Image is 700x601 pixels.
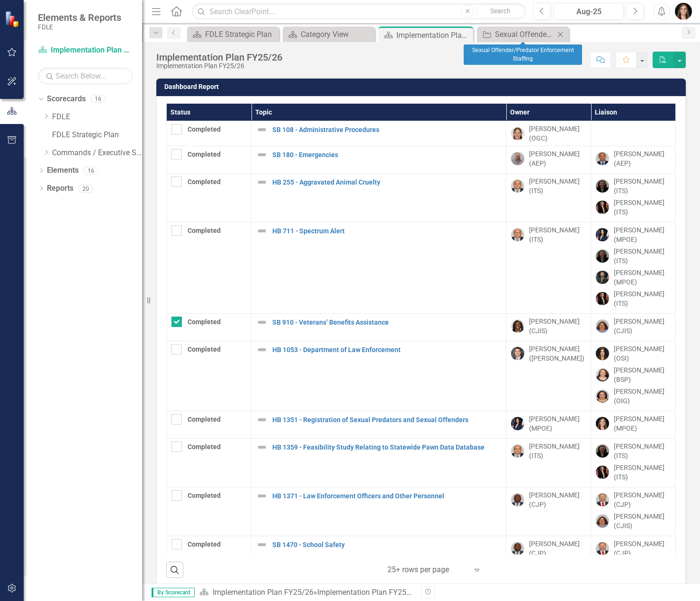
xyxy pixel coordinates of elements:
td: Double-Click to Edit [167,222,251,314]
div: [PERSON_NAME] (ITS) [614,247,671,265]
td: Double-Click to Edit Right Click for Context Menu [251,121,506,146]
a: Reports [47,183,73,194]
h3: Dashboard Report [164,83,681,90]
td: Double-Click to Edit [506,341,591,411]
div: [PERSON_NAME] (CJIS) [529,317,586,336]
div: [PERSON_NAME] (AEP) [614,149,671,168]
a: FDLE [52,112,142,123]
div: Sexual Offender/Predator Enforcement Staffing [495,28,555,40]
div: [PERSON_NAME] (ITS) [614,198,671,217]
img: Joey Hornsby [511,444,524,458]
small: FDLE [38,23,121,31]
img: Melissa Bujeda [596,228,609,241]
img: Not Defined [256,124,268,135]
div: [PERSON_NAME] (ITS) [614,442,671,460]
a: SB 910 - Veterans’ Benefits Assistance [272,319,501,326]
div: [PERSON_NAME] (OGC) [529,124,586,143]
img: Chad Brown [511,493,524,506]
img: Melissa Bujeda [511,417,524,430]
img: Not Defined [256,225,268,237]
img: Nicole Howard [596,179,609,193]
td: Double-Click to Edit [167,487,251,536]
img: Not Defined [256,149,268,160]
td: Double-Click to Edit [506,411,591,439]
td: Double-Click to Edit [591,341,676,411]
a: SB 108 - Administrative Procedures [272,126,501,133]
img: Nancy Verhine [596,389,609,403]
td: Double-Click to Edit [591,121,676,146]
div: Implementation Plan FY25/26 [317,588,418,597]
input: Search ClearPoint... [192,3,526,20]
td: Double-Click to Edit [167,146,251,174]
div: [PERSON_NAME] (CJIS) [614,317,671,336]
img: Brett Kirkland [596,542,609,555]
div: [PERSON_NAME] (ITS) [529,177,586,195]
img: Rachel Truxell [596,319,609,333]
td: Double-Click to Edit Right Click for Context Menu [251,222,506,314]
td: Double-Click to Edit [506,222,591,314]
a: Implementation Plan FY25/26 [38,45,133,56]
button: Aug-25 [554,3,624,20]
img: Lucy Saunders [511,319,524,333]
input: Search Below... [38,68,133,84]
td: Double-Click to Edit [167,341,251,411]
img: Heather Faulkner [596,417,609,430]
a: Implementation Plan FY25/26 [213,588,314,597]
img: Not Defined [256,490,268,502]
div: [PERSON_NAME] (ITS) [614,177,671,195]
button: Search [476,5,524,18]
img: Nicole Howard [596,249,609,263]
a: Commands / Executive Support Branch [52,148,142,159]
div: [PERSON_NAME] (MPOE) [614,268,671,287]
td: Double-Click to Edit Right Click for Context Menu [251,411,506,439]
td: Double-Click to Edit Right Click for Context Menu [251,146,506,174]
a: Elements [47,165,79,176]
td: Double-Click to Edit [167,536,251,564]
img: Erica Wolaver [596,201,609,214]
img: John McClellan [596,271,609,284]
td: Double-Click to Edit Right Click for Context Menu [251,487,506,536]
a: SB 1470 - School Safety [272,541,501,548]
img: Erica Wolaver [596,466,609,479]
img: Chad Brown [511,542,524,555]
a: HB 1053 - Department of Law Enforcement [272,346,501,354]
div: FDLE Strategic Plan [205,28,277,40]
td: Double-Click to Edit [167,439,251,487]
div: [PERSON_NAME] (CJP) [529,539,586,558]
a: HB 255 - Aggravated Animal Cruelty [272,179,501,186]
span: By Scorecard [152,588,195,597]
img: Dennis Smith [511,152,524,165]
img: Rachel Truxell [596,514,609,528]
img: Joey Hornsby [511,179,524,193]
a: HB 1351 - Registration of Sexual Predators and Sexual Offenders [272,416,501,424]
div: [PERSON_NAME] (CJP) [614,490,671,509]
img: Not Defined [256,539,268,550]
td: Double-Click to Edit [506,314,591,341]
div: [PERSON_NAME] (ITS) [614,289,671,308]
div: [PERSON_NAME] (ITS) [529,442,586,460]
td: Double-Click to Edit [591,146,676,174]
div: [PERSON_NAME] (OIG) [614,387,671,406]
div: [PERSON_NAME] (MPOE) [614,225,671,244]
img: Nicole Howard [596,444,609,458]
td: Double-Click to Edit [506,487,591,536]
img: Not Defined [256,317,268,328]
div: [PERSON_NAME] (CJIS) [614,512,671,530]
img: Will Grissom [511,347,524,360]
a: HB 1359 - Feasibility Study Relating to Statewide Pawn Data Database [272,444,501,451]
a: Scorecards [47,94,86,105]
td: Double-Click to Edit [591,536,676,564]
div: [PERSON_NAME] (CJP) [529,490,586,509]
td: Double-Click to Edit [591,411,676,439]
img: Not Defined [256,177,268,188]
img: Brett Kirkland [596,493,609,506]
a: FDLE Strategic Plan [189,28,277,40]
div: Sexual Offender/Predator Enforcement Staffing [464,44,582,65]
td: Double-Click to Edit [167,314,251,341]
a: Category View [285,28,372,40]
div: 16 [83,167,99,175]
div: [PERSON_NAME] (ITS) [614,463,671,482]
div: Implementation Plan FY25/26 [156,52,282,62]
td: Double-Click to Edit [591,439,676,487]
td: Double-Click to Edit [506,536,591,564]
